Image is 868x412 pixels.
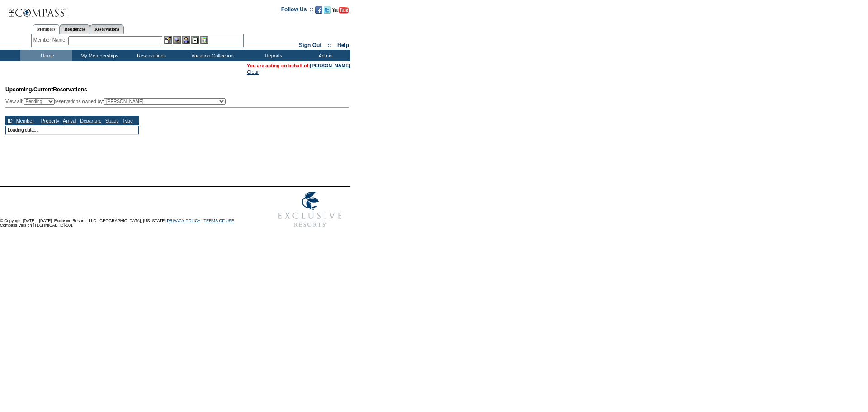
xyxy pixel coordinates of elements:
a: Member [16,118,34,123]
a: Help [337,42,349,48]
a: [PERSON_NAME] [310,63,350,68]
a: PRIVACY POLICY [167,218,200,223]
td: Home [20,50,72,61]
a: Sign Out [299,42,321,48]
td: Reports [246,50,298,61]
img: Subscribe to our YouTube Channel [332,7,349,14]
a: Members [33,24,60,34]
a: Residences [60,24,90,34]
td: My Memberships [72,50,124,61]
a: Departure [80,118,101,123]
img: Follow us on Twitter [324,6,331,14]
span: Upcoming/Current [5,86,53,93]
img: View [173,36,181,44]
img: Exclusive Resorts [269,187,350,232]
td: Follow Us :: [281,5,313,16]
a: Property [41,118,59,123]
td: Loading data... [6,125,139,134]
span: :: [328,42,331,48]
td: Admin [298,50,350,61]
a: Subscribe to our YouTube Channel [332,9,349,14]
td: Vacation Collection [176,50,246,61]
a: Status [105,118,119,123]
a: TERMS OF USE [204,218,235,223]
a: Follow us on Twitter [324,9,331,14]
span: You are acting on behalf of: [247,63,350,68]
div: Member Name: [33,36,68,44]
div: View all: reservations owned by: [5,98,230,105]
img: Impersonate [182,36,190,44]
img: b_edit.gif [164,36,172,44]
a: Become our fan on Facebook [315,9,322,14]
a: Clear [247,69,259,75]
a: Arrival [63,118,76,123]
a: Type [123,118,133,123]
td: Reservations [124,50,176,61]
img: b_calculator.gif [200,36,208,44]
img: Become our fan on Facebook [315,6,322,14]
a: Reservations [90,24,124,34]
img: Reservations [191,36,199,44]
span: Reservations [5,86,87,93]
a: ID [8,118,13,123]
